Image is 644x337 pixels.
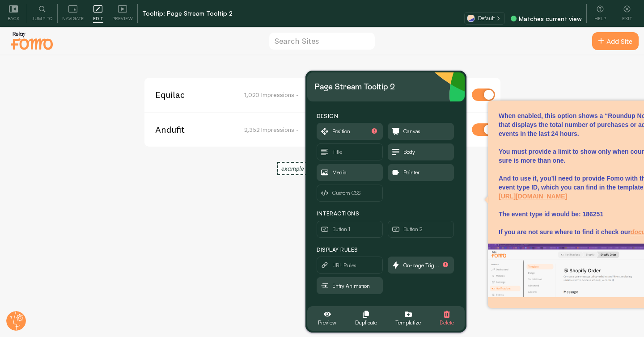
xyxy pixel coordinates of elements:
[244,126,299,134] span: 2,352 Impressions -
[244,91,299,99] span: 1,020 Impressions -
[9,29,54,52] img: fomo-relay-logo-orange.svg
[155,91,227,99] span: Equilac
[499,193,567,200] a: [URL][DOMAIN_NAME]
[155,126,227,134] span: Andufit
